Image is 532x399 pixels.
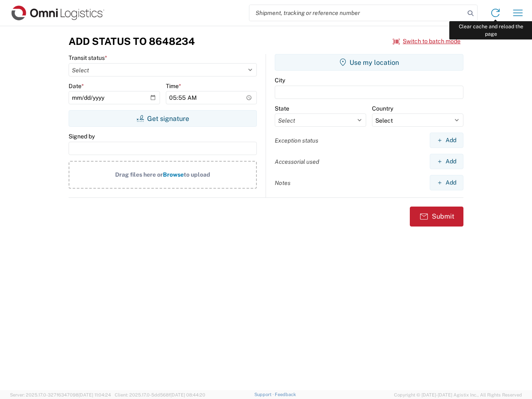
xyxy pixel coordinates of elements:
[115,171,163,178] span: Drag files here or
[166,82,181,90] label: Time
[393,34,461,48] button: Switch to batch mode
[170,392,205,397] span: [DATE] 08:44:20
[79,392,111,397] span: [DATE] 11:04:24
[69,35,195,47] h3: Add Status to 8648234
[275,54,463,71] button: Use my location
[163,171,184,178] span: Browse
[115,392,205,397] span: Client: 2025.17.0-5dd568f
[275,76,285,84] label: City
[394,391,522,399] span: Copyright © [DATE]-[DATE] Agistix Inc., All Rights Reserved
[254,392,275,397] a: Support
[10,392,111,397] span: Server: 2025.17.0-327f6347098
[410,207,463,227] button: Submit
[275,105,289,112] label: State
[372,105,393,112] label: Country
[275,158,319,165] label: Accessorial used
[184,171,210,178] span: to upload
[249,5,465,21] input: Shipment, tracking or reference number
[430,154,463,169] button: Add
[430,175,463,190] button: Add
[69,82,84,90] label: Date
[275,179,291,187] label: Notes
[69,110,257,127] button: Get signature
[430,133,463,148] button: Add
[275,137,318,144] label: Exception status
[69,54,107,62] label: Transit status
[69,133,95,140] label: Signed by
[275,392,296,397] a: Feedback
